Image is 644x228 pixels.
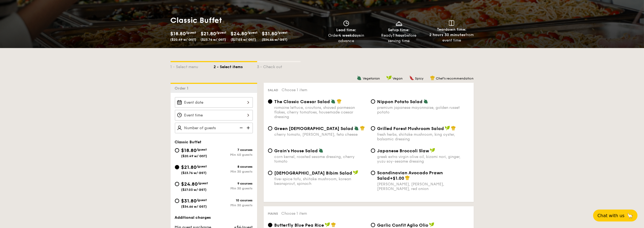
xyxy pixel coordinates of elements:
[175,140,202,144] span: Classic Buffet
[353,170,358,175] img: icon-vegan.f8ff3823.svg
[274,99,330,104] span: The Classic Caesar Salad
[325,222,330,227] img: icon-vegan.f8ff3823.svg
[336,28,356,32] span: Lead time:
[262,38,288,42] span: ($34.66 w/ GST)
[319,148,323,153] img: icon-vegetarian.fe4039eb.svg
[409,75,414,80] img: icon-spicy.37a8142b.svg
[175,86,191,91] span: Order 1
[393,77,403,80] span: Vegan
[181,188,207,192] span: ($27.03 w/ GST)
[262,31,277,37] span: $31.80
[331,222,336,227] img: icon-chef-hat.a58ddaea.svg
[377,126,444,131] span: Grilled Forest Mushroom Salad
[388,28,410,32] span: Setup time:
[437,27,466,32] span: Teardown time:
[377,223,429,228] span: Garlic Confit Aglio Olio
[268,223,272,227] input: Butterfly Blue Pea Riceshallots, coriander, supergarlicfied oil, blue pea flower
[175,148,179,153] input: $18.80/guest($20.49 w/ GST)7 coursesMin 40 guests
[171,38,197,42] span: ($20.49 w/ GST)
[186,31,196,34] span: /guest
[274,170,352,176] span: [DEMOGRAPHIC_DATA] Bibim Salad
[415,77,424,80] span: Spicy
[197,198,207,202] span: /guest
[429,33,465,37] strong: 2 hours 30 minutes
[274,126,354,131] span: Green [DEMOGRAPHIC_DATA] Salad
[181,205,207,208] span: ($34.66 w/ GST)
[436,77,474,80] span: Chef's recommendation
[181,181,198,187] span: $24.80
[268,148,272,153] input: Grain's House Saladcorn kernel, roasted sesame dressing, cherry tomato
[175,165,179,169] input: $21.80/guest($23.76 w/ GST)8 coursesMin 30 guests
[445,126,450,131] img: icon-vegan.f8ff3823.svg
[245,123,253,133] img: icon-add.58712e84.svg
[214,198,253,202] div: 10 courses
[371,223,375,227] input: Garlic Confit Aglio Oliosuper garlicfied oil, slow baked cherry tomatoes, garden fresh thyme
[371,148,375,153] input: Japanese Broccoli Slawgreek extra virgin olive oil, kizami nori, ginger, yuzu soy-sesame dressing
[597,213,625,218] span: Chat with us
[274,154,367,164] div: corn kernel, roasted sesame dressing, cherry tomato
[216,31,227,34] span: /guest
[449,20,454,26] img: icon-teardown.65201eee.svg
[360,126,365,131] img: icon-chef-hat.a58ddaea.svg
[430,75,435,80] img: icon-chef-hat.a58ddaea.svg
[181,154,207,158] span: ($20.49 w/ GST)
[282,211,307,216] span: Choose 1 item
[214,165,253,169] div: 8 courses
[377,148,429,153] span: Japanese Broccoli Slaw
[377,99,423,104] span: Nippon Potato Salad
[175,97,253,108] input: Event date
[377,132,469,141] div: fresh herbs, shiitake mushroom, king oyster, balsamic dressing
[214,153,253,157] div: Min 40 guests
[363,77,380,80] span: Vegetarian
[197,148,207,151] span: /guest
[214,182,253,185] div: 9 courses
[377,154,469,164] div: greek extra virgin olive oil, kizami nori, ginger, yuzu soy-sesame dressing
[171,15,320,25] h1: Classic Buffet
[331,99,336,104] img: icon-vegetarian.fe4039eb.svg
[268,171,272,175] input: [DEMOGRAPHIC_DATA] Bibim Saladfive-spice tofu, shiitake mushroom, korean beansprout, spinach
[175,215,253,220] div: Additional charges
[175,199,179,203] input: $31.80/guest($34.66 w/ GST)10 coursesMin 30 guests
[354,126,359,131] img: icon-vegetarian.fe4039eb.svg
[268,212,278,216] span: Mains
[390,176,404,181] span: +$1.00
[593,210,638,221] button: Chat with us🦙
[627,213,633,219] span: 🦙
[214,186,253,190] div: Min 30 guests
[377,105,469,115] div: premium japanese mayonnaise, golden russet potato
[282,88,308,92] span: Choose 1 item
[339,33,361,38] strong: 4 weekdays
[274,148,318,153] span: Grain's House Salad
[231,38,256,42] span: ($27.03 w/ GST)
[386,75,392,80] img: icon-vegan.f8ff3823.svg
[231,31,247,37] span: $24.80
[342,20,350,26] img: icon-clock.2db775ea.svg
[237,123,245,133] img: icon-reduce.1d2dbef1.svg
[175,123,253,133] input: Number of guests
[451,126,456,131] img: icon-chef-hat.a58ddaea.svg
[427,32,476,43] div: from event time
[268,126,272,131] input: Green [DEMOGRAPHIC_DATA] Saladcherry tomato, [PERSON_NAME], feta cheese
[337,99,342,104] img: icon-chef-hat.a58ddaea.svg
[375,33,423,44] div: Ready before serving time
[377,182,469,191] div: [PERSON_NAME], [PERSON_NAME], [PERSON_NAME], red onion
[268,88,279,92] span: Salad
[247,31,258,34] span: /guest
[171,62,214,70] div: 1 - Select menu
[371,126,375,131] input: Grilled Forest Mushroom Saladfresh herbs, shiitake mushroom, king oyster, balsamic dressing
[201,38,226,42] span: ($23.76 w/ GST)
[274,177,367,186] div: five-spice tofu, shiitake mushroom, korean beansprout, spinach
[371,99,375,104] input: Nippon Potato Saladpremium japanese mayonnaise, golden russet potato
[171,31,186,37] span: $18.80
[277,31,288,34] span: /guest
[393,33,405,38] strong: 1 hour
[395,20,403,26] img: icon-dish.430c3a2e.svg
[429,222,434,227] img: icon-vegan.f8ff3823.svg
[198,181,208,185] span: /guest
[214,148,253,152] div: 7 courses
[181,171,207,175] span: ($23.76 w/ GST)
[423,99,428,104] img: icon-vegetarian.fe4039eb.svg
[175,110,253,121] input: Event time
[322,33,371,44] div: Order in advance
[175,182,179,186] input: $24.80/guest($27.03 w/ GST)9 coursesMin 30 guests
